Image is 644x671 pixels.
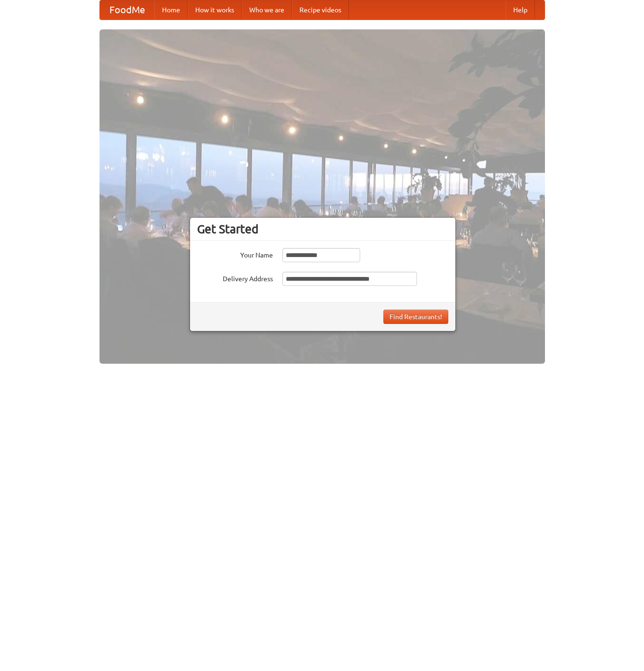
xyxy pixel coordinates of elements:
a: FoodMe [100,0,154,19]
a: How it works [188,0,242,19]
h3: Get Started [197,222,448,236]
button: Find Restaurants! [383,310,448,324]
a: Help [506,0,535,19]
a: Recipe videos [292,0,349,19]
label: Delivery Address [197,272,273,284]
label: Your Name [197,248,273,260]
a: Home [154,0,188,19]
a: Who we are [242,0,292,19]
